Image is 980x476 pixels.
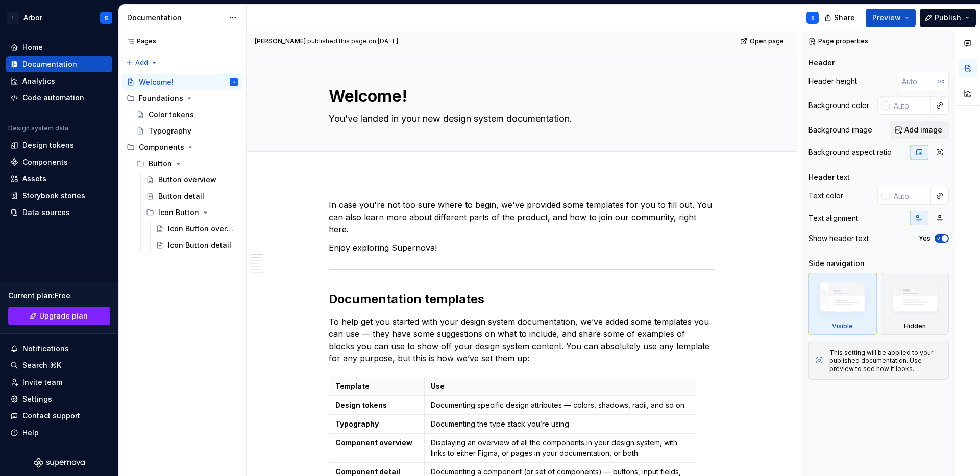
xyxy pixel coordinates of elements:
p: Enjoy exploring Supernova! [329,242,715,254]
a: Icon Button overview [152,221,242,237]
p: Documenting specific design attributes — colors, shadows, radii, and so on. [431,400,689,410]
a: Home [6,39,112,56]
strong: Design tokens [335,401,387,409]
div: Header text [808,172,850,182]
a: Button overview [142,172,242,188]
div: Foundations [122,90,242,107]
a: Storybook stories [6,188,112,204]
a: Upgrade plan [8,307,110,325]
div: Foundations [139,93,183,103]
a: Code automation [6,90,112,106]
p: Documenting the type stack you’re using. [431,419,689,429]
div: Search ⌘K [22,360,61,371]
div: Background aspect ratio [808,147,892,157]
h2: Documentation templates [329,291,715,307]
p: px [937,77,945,85]
div: Notifications [22,343,69,354]
span: Preview [872,13,901,23]
a: Welcome!S [122,74,242,90]
div: Button overview [158,175,216,185]
span: Share [834,13,855,23]
div: Header height [808,76,857,86]
div: Hidden [881,273,949,335]
div: Show header text [808,233,869,244]
span: Publish [935,13,961,23]
a: Documentation [6,56,112,72]
button: LArborS [2,7,116,29]
div: Button [149,158,172,169]
a: Data sources [6,204,112,221]
p: Displaying an overview of all the components in your design system, with links to either Figma, o... [431,438,689,458]
div: Settings [22,394,52,404]
a: Design tokens [6,137,112,153]
div: Storybook stories [22,191,85,201]
button: Add image [890,121,949,139]
div: Data sources [22,207,70,218]
a: Color tokens [132,107,242,123]
p: In case you're not too sure where to begin, we've provided some templates for you to fill out. Yo... [329,199,715,235]
a: Settings [6,391,112,407]
button: Contact support [6,408,112,424]
div: Button [132,155,242,172]
span: [PERSON_NAME] [255,37,306,45]
div: Header [808,58,835,68]
div: Visible [832,322,853,330]
a: Typography [132,123,242,139]
div: published this page on [DATE] [307,37,398,45]
div: Button detail [158,191,204,201]
p: Use [431,381,689,391]
div: Contact support [22,411,80,421]
strong: Component overview [335,438,412,447]
button: Search ⌘K [6,357,112,374]
div: Components [22,157,68,167]
div: Color tokens [149,110,194,120]
a: Open page [737,34,789,48]
button: Notifications [6,340,112,357]
div: This setting will be applied to your published documentation. Use preview to see how it looks. [829,349,942,373]
div: Background image [808,125,872,135]
div: Hidden [904,322,926,330]
div: Icon Button [158,207,199,218]
div: Side navigation [808,258,865,269]
div: Code automation [22,93,84,103]
a: Assets [6,171,112,187]
div: Visible [808,273,877,335]
div: Page tree [122,74,242,253]
div: Help [22,428,39,438]
div: S [105,14,108,22]
input: Auto [890,187,931,205]
div: Current plan : Free [8,290,110,301]
a: Components [6,154,112,170]
div: Welcome! [139,77,174,87]
button: Share [819,9,862,27]
a: Invite team [6,374,112,390]
p: To help get you started with your design system documentation, we’ve added some templates you can... [329,315,715,364]
textarea: You’ve landed in your new design system documentation. [327,111,713,127]
div: Design system data [8,124,68,133]
div: Icon Button [142,204,242,221]
label: Yes [919,234,930,243]
div: Typography [149,126,191,136]
div: Background color [808,100,869,111]
div: Design tokens [22,140,74,150]
input: Auto [890,96,931,115]
strong: Typography [335,419,379,428]
div: Analytics [22,76,55,86]
div: Components [139,142,184,152]
div: Pages [122,37,156,45]
input: Auto [898,72,937,90]
span: Add [135,59,148,67]
a: Button detail [142,188,242,204]
div: Text color [808,191,843,201]
div: Assets [22,174,46,184]
div: Invite team [22,377,62,387]
span: Open page [750,37,784,45]
div: Documentation [127,13,224,23]
div: S [811,14,815,22]
svg: Supernova Logo [34,458,85,468]
p: Template [335,381,418,391]
div: Components [122,139,242,155]
textarea: Welcome! [327,84,713,109]
div: Text alignment [808,213,858,223]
